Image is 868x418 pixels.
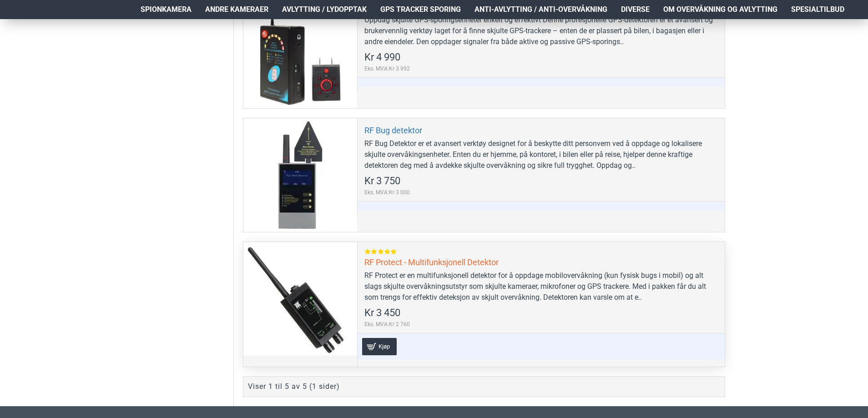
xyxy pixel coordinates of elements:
span: Eks. MVA:Kr 2 760 [364,320,410,328]
span: Spesialtilbud [791,4,844,15]
div: RF Protect er en multifunksjonell detektor for å oppdage mobilovervåkning (kun fysisk bugs i mobi... [364,270,718,303]
span: Kjøp [376,343,392,349]
img: website_grey.svg [15,24,22,31]
span: GPS Tracker Sporing [380,4,461,15]
span: Avlytting / Lydopptak [282,4,367,15]
div: Keywords by Traffic [101,54,153,60]
div: Viser 1 til 5 av 5 (1 sider) [248,381,340,392]
div: Domain: [DOMAIN_NAME] [24,24,100,31]
span: Kr 3 750 [364,176,400,186]
div: Domain Overview [35,54,81,60]
img: tab_keywords_by_traffic_grey.svg [91,53,98,60]
span: Kr 3 450 [364,308,400,318]
div: Oppdag skjulte GPS-sporingsenheter enkelt og effektivt Denne profesjonelle GPS-detektoren er et a... [364,15,718,47]
span: Andre kameraer [205,4,268,15]
div: RF Bug Detektor er et avansert verktøy designet for å beskytte ditt personvern ved å oppdage og l... [364,138,718,171]
span: Kr 4 990 [364,52,400,62]
img: logo_orange.svg [15,15,22,22]
span: Eks. MVA:Kr 3 000 [364,188,410,196]
img: tab_domain_overview_orange.svg [25,53,32,60]
span: Spionkamera [141,4,192,15]
a: RF Protect - Multifunksjonell Detektor [364,257,499,267]
span: Eks. MVA:Kr 3 992 [364,65,410,73]
a: RF Bug detektor RF Bug detektor [243,118,357,232]
span: Diverse [621,4,650,15]
a: RF Bug detektor [364,125,422,136]
span: Om overvåkning og avlytting [663,4,777,15]
div: v 4.0.25 [25,15,45,22]
a: RF Protect - Multifunksjonell Detektor RF Protect - Multifunksjonell Detektor [243,242,357,356]
span: Anti-avlytting / Anti-overvåkning [474,4,607,15]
